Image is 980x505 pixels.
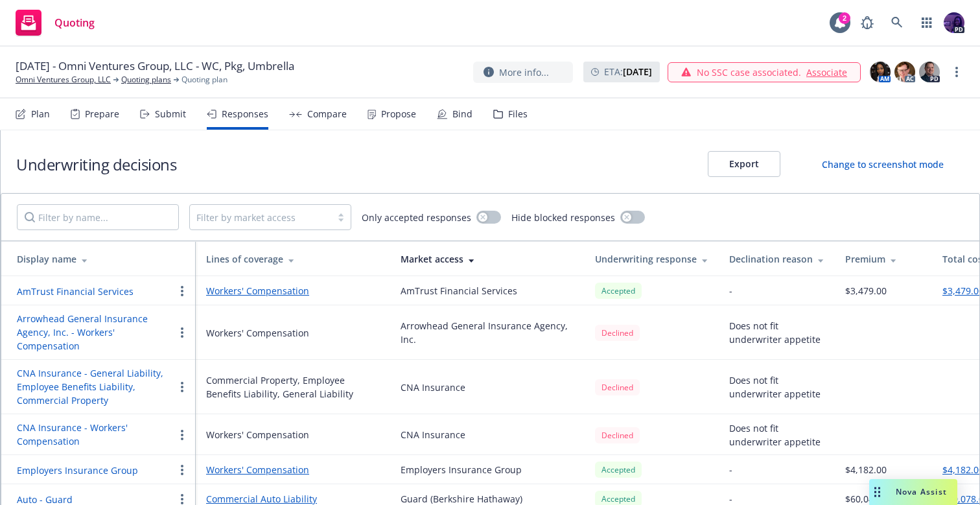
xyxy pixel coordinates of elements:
[944,12,964,33] img: photo
[595,379,640,395] div: Declined
[845,463,887,476] div: $4,182.00
[206,463,380,476] a: Workers' Compensation
[845,284,887,298] div: $3,479.00
[801,151,964,177] button: Change to screenshot mode
[452,109,472,119] div: Bind
[54,18,95,28] span: Quoting
[16,74,111,86] a: Omni Ventures Group, LLC
[362,211,471,224] span: Only accepted responses
[401,428,465,441] div: CNA Insurance
[17,252,185,266] div: Display name
[595,283,642,299] div: Accepted
[17,421,174,448] button: CNA Insurance - Workers' Compensation
[16,58,294,74] span: [DATE] - Omni Ventures Group, LLC - WC, Pkg, Umbrella
[869,479,957,505] button: Nova Assist
[839,12,850,24] div: 2
[595,427,640,443] span: Declined
[854,10,880,36] a: Report a Bug
[206,373,380,401] div: Commercial Property, Employee Benefits Liability, General Liability
[870,62,891,82] img: photo
[206,326,309,340] div: Workers' Compensation
[181,74,227,86] span: Quoting plan
[806,65,847,79] a: Associate
[511,211,615,224] span: Hide blocked responses
[401,284,517,298] div: AmTrust Financial Services
[595,462,642,478] div: Accepted
[401,463,522,476] div: Employers Insurance Group
[401,319,574,346] div: Arrowhead General Insurance Agency, Inc.
[17,366,174,407] button: CNA Insurance - General Liability, Employee Benefits Liability, Commercial Property
[729,373,824,401] div: Does not fit underwriter appetite
[595,324,640,341] span: Declined
[949,64,964,80] a: more
[708,151,780,177] button: Export
[595,427,640,443] div: Declined
[401,381,465,394] div: CNA Insurance
[17,285,134,298] button: AmTrust Financial Services
[17,312,174,353] button: Arrowhead General Insurance Agency, Inc. - Workers' Compensation
[896,486,947,497] span: Nova Assist
[595,252,708,266] div: Underwriting response
[206,284,380,298] a: Workers' Compensation
[729,421,824,449] div: Does not fit underwriter appetite
[499,65,549,79] span: More info...
[85,109,119,119] div: Prepare
[604,65,652,78] span: ETA :
[508,109,528,119] div: Files
[155,109,186,119] div: Submit
[884,10,910,36] a: Search
[623,65,652,78] strong: [DATE]
[845,252,922,266] div: Premium
[729,319,824,346] div: Does not fit underwriter appetite
[729,463,732,476] div: -
[894,62,915,82] img: photo
[401,252,574,266] div: Market access
[822,158,944,171] div: Change to screenshot mode
[206,428,309,441] div: Workers' Compensation
[473,62,573,83] button: More info...
[697,65,801,79] span: No SSC case associated.
[729,252,824,266] div: Declination reason
[307,109,347,119] div: Compare
[869,479,885,505] div: Drag to move
[222,109,268,119] div: Responses
[914,10,940,36] a: Switch app
[31,109,50,119] div: Plan
[729,284,732,298] div: -
[17,204,179,230] input: Filter by name...
[121,74,171,86] a: Quoting plans
[17,464,138,477] button: Employers Insurance Group
[919,62,940,82] img: photo
[381,109,416,119] div: Propose
[595,325,640,341] div: Declined
[16,154,176,175] h1: Underwriting decisions
[10,5,100,41] a: Quoting
[206,252,380,266] div: Lines of coverage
